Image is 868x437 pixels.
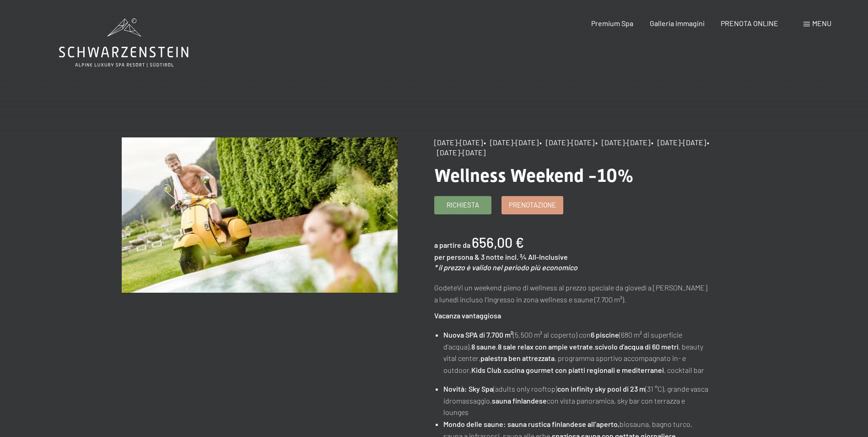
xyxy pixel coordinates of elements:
[434,311,501,320] strong: Vacanza vantaggiosa
[591,330,619,339] strong: 6 piscine
[471,342,496,351] strong: 8 saune
[595,138,650,147] span: • [DATE]-[DATE]
[539,138,594,147] span: • [DATE]-[DATE]
[651,138,706,147] span: • [DATE]-[DATE]
[447,200,479,210] span: Richiesta
[503,366,664,374] strong: cucina gourmet con piatti regionali e mediterranei
[509,200,556,210] span: Prenotazione
[481,252,504,261] span: 3 notte
[471,366,501,374] strong: Kids Club
[443,420,620,428] strong: Mondo delle saune: sauna rustica finlandese all’aperto,
[443,383,710,418] li: (adults only rooftop) (31 °C), grande vasca idromassaggio, con vista panoramica, sky bar con terr...
[472,234,524,251] b: 656,00 €
[591,19,633,27] a: Premium Spa
[434,282,710,305] p: GodeteVi un weekend pieno di wellness al prezzo speciale da giovedì a [PERSON_NAME] a lunedì incl...
[435,197,491,214] a: Richiesta
[650,19,705,27] a: Galleria immagini
[595,342,679,351] strong: scivolo d'acqua di 60 metri
[434,263,577,272] em: * il prezzo è valido nel periodo più economico
[122,137,398,293] img: Wellness Weekend -10%
[812,19,831,27] span: Menu
[502,197,563,214] a: Prenotazione
[492,396,547,405] strong: sauna finlandese
[498,342,593,351] strong: 8 sale relax con ampie vetrate
[434,252,480,261] span: per persona &
[557,384,645,393] strong: con infinity sky pool di 23 m
[443,329,710,376] li: (5.500 m² al coperto) con (680 m² di superficie d'acqua), , , , beauty vital center, , programma ...
[443,384,493,393] strong: Novità: Sky Spa
[480,354,555,362] strong: palestra ben attrezzata
[484,138,539,147] span: • [DATE]-[DATE]
[434,165,634,186] span: Wellness Weekend -10%
[434,138,483,147] span: [DATE]-[DATE]
[443,330,513,339] strong: Nuova SPA di 7.700 m²
[505,252,568,261] span: incl. ¾ All-Inclusive
[434,240,470,249] span: a partire da
[721,19,778,27] a: PRENOTA ONLINE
